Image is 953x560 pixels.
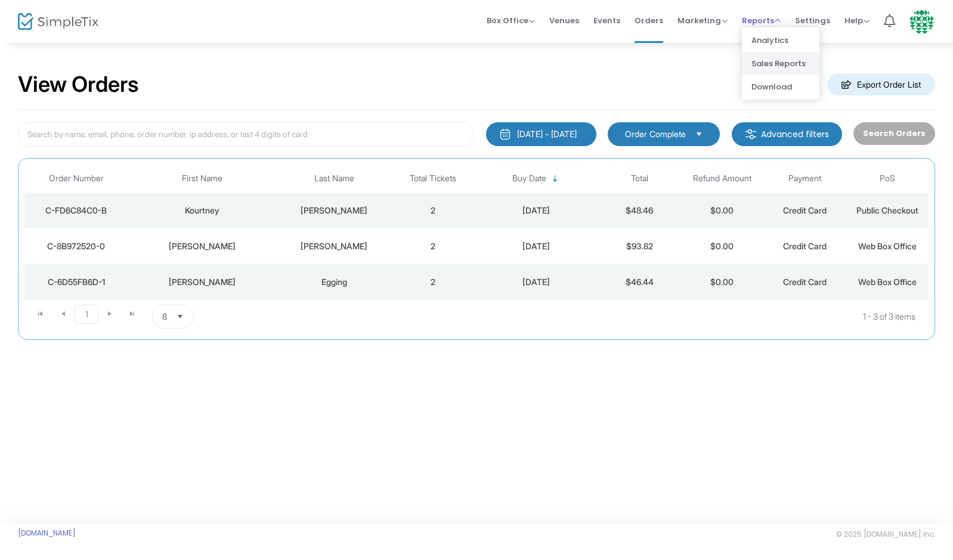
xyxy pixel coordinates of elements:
[742,15,781,26] span: Reports
[49,174,104,184] span: Order Number
[279,276,389,288] div: Egging
[732,122,842,146] m-button: Advanced filters
[18,528,76,538] a: [DOMAIN_NAME]
[745,128,757,140] img: filter
[681,165,763,193] th: Refund Amount
[312,305,915,329] kendo-pager-info: 1 - 3 of 3 items
[598,193,680,228] td: $48.46
[783,277,827,287] span: Credit Card
[314,174,354,184] span: Last Name
[486,122,596,146] button: [DATE] - [DATE]
[392,264,474,300] td: 2
[392,228,474,264] td: 2
[635,5,663,36] span: Orders
[880,174,895,184] span: PoS
[858,277,917,287] span: Web Box Office
[836,530,935,539] span: © 2025 [DOMAIN_NAME] Inc.
[27,240,125,252] div: C-8B972520-0
[856,205,918,215] span: Public Checkout
[598,165,680,193] th: Total
[783,205,827,215] span: Credit Card
[392,165,474,193] th: Total Tickets
[279,240,389,252] div: Crissman
[742,52,819,75] li: Sales Reports
[182,174,222,184] span: First Name
[27,276,125,288] div: C-6D55FB6D-1
[512,174,546,184] span: Buy Date
[499,128,511,140] img: monthly
[279,205,389,216] div: Ward
[598,228,680,264] td: $93.82
[598,264,680,300] td: $46.44
[24,165,929,300] div: Data table
[131,276,273,288] div: Jenny
[681,193,763,228] td: $0.00
[795,5,830,36] span: Settings
[783,241,827,251] span: Credit Card
[487,15,535,26] span: Box Office
[172,305,188,328] button: Select
[131,205,273,216] div: Kourtney
[742,75,819,98] li: Download
[549,5,579,36] span: Venues
[681,228,763,264] td: $0.00
[478,205,596,216] div: 8/11/2025
[742,29,819,52] li: Analytics
[858,241,917,251] span: Web Box Office
[27,205,125,216] div: C-FD6C84C0-B
[844,15,870,26] span: Help
[788,174,821,184] span: Payment
[593,5,620,36] span: Events
[478,276,596,288] div: 8/11/2025
[691,128,707,141] button: Select
[131,240,273,252] div: Marcia
[625,128,686,140] span: Order Complete
[75,305,98,324] span: Page 1
[18,122,474,147] input: Search by name, email, phone, order number, ip address, or last 4 digits of card
[392,193,474,228] td: 2
[517,128,577,140] div: [DATE] - [DATE]
[681,264,763,300] td: $0.00
[18,72,139,98] h2: View Orders
[677,15,728,26] span: Marketing
[550,174,560,184] span: Sortable
[827,73,935,95] m-button: Export Order List
[162,311,167,323] span: 8
[478,240,596,252] div: 8/11/2025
